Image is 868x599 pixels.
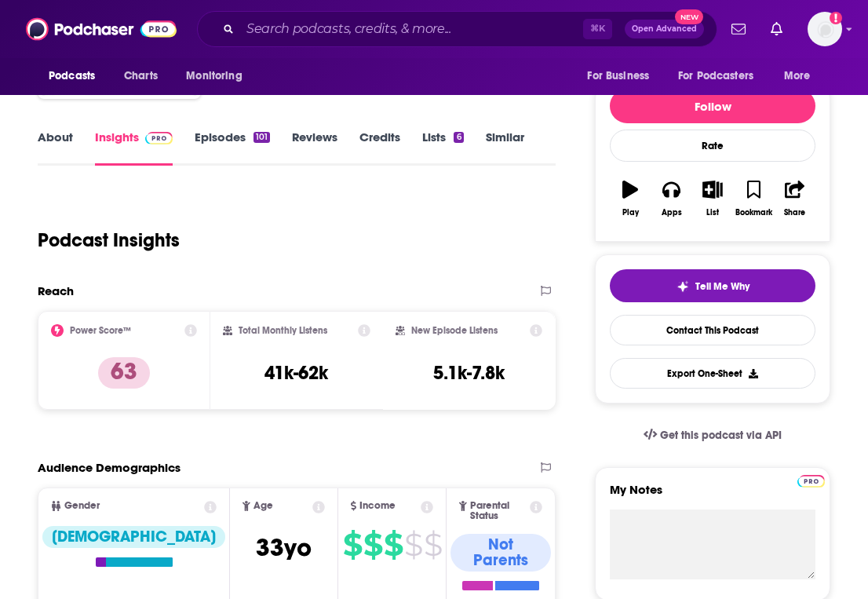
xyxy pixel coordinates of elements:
[186,65,242,87] span: Monitoring
[124,65,158,87] span: Charts
[695,280,749,293] span: Tell Me Why
[404,532,422,557] span: $
[660,429,782,442] span: Get this podcast via API
[797,473,825,488] a: Pro website
[240,16,583,42] input: Search podcasts, credits, & more...
[26,14,177,44] img: Podchaser - Follow, Share and Rate Podcasts
[424,532,442,557] span: $
[651,170,691,227] button: Apps
[675,9,703,24] span: New
[384,532,403,557] span: $
[292,130,337,166] a: Reviews
[411,325,498,336] h2: New Episode Listens
[343,532,362,557] span: $
[610,315,815,345] a: Contact This Podcast
[692,170,733,227] button: List
[632,25,697,33] span: Open Advanced
[797,475,825,488] img: Podchaser Pro
[95,130,173,166] a: InsightsPodchaser Pro
[610,170,651,227] button: Play
[610,269,815,302] button: tell me why sparkleTell Me Why
[625,20,704,38] button: Open AdvancedNew
[38,460,181,475] h2: Audience Demographics
[433,361,505,385] h3: 5.1k-7.8k
[610,482,815,510] label: My Notes
[808,12,842,46] button: Show profile menu
[808,12,842,46] span: Logged in as alignPR
[38,130,73,166] a: About
[678,65,753,87] span: For Podcasters
[668,61,776,91] button: open menu
[239,325,327,336] h2: Total Monthly Listens
[764,16,789,42] a: Show notifications dropdown
[784,65,811,87] span: More
[98,357,150,389] p: 63
[662,208,682,217] div: Apps
[422,130,463,166] a: Lists6
[622,208,639,217] div: Play
[359,130,400,166] a: Credits
[114,61,167,91] a: Charts
[49,65,95,87] span: Podcasts
[784,208,805,217] div: Share
[359,501,396,511] span: Income
[64,501,100,511] span: Gender
[735,208,772,217] div: Bookmark
[264,361,328,385] h3: 41k-62k
[38,283,74,298] h2: Reach
[610,130,815,162] div: Rate
[38,228,180,252] h1: Podcast Insights
[773,61,830,91] button: open menu
[175,61,262,91] button: open menu
[677,280,689,293] img: tell me why sparkle
[775,170,815,227] button: Share
[631,416,794,455] a: Get this podcast via API
[583,19,612,39] span: ⌘ K
[363,532,382,557] span: $
[450,534,550,572] div: Not Parents
[808,12,842,46] img: User Profile
[42,526,225,548] div: [DEMOGRAPHIC_DATA]
[253,132,270,143] div: 101
[256,532,312,563] span: 33 yo
[610,89,815,123] button: Follow
[706,208,719,217] div: List
[610,358,815,389] button: Export One-Sheet
[253,501,273,511] span: Age
[587,65,649,87] span: For Business
[470,501,527,521] span: Parental Status
[197,11,717,47] div: Search podcasts, credits, & more...
[486,130,524,166] a: Similar
[70,325,131,336] h2: Power Score™
[733,170,774,227] button: Bookmark
[830,12,842,24] svg: Add a profile image
[38,61,115,91] button: open menu
[576,61,669,91] button: open menu
[145,132,173,144] img: Podchaser Pro
[454,132,463,143] div: 6
[195,130,270,166] a: Episodes101
[725,16,752,42] a: Show notifications dropdown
